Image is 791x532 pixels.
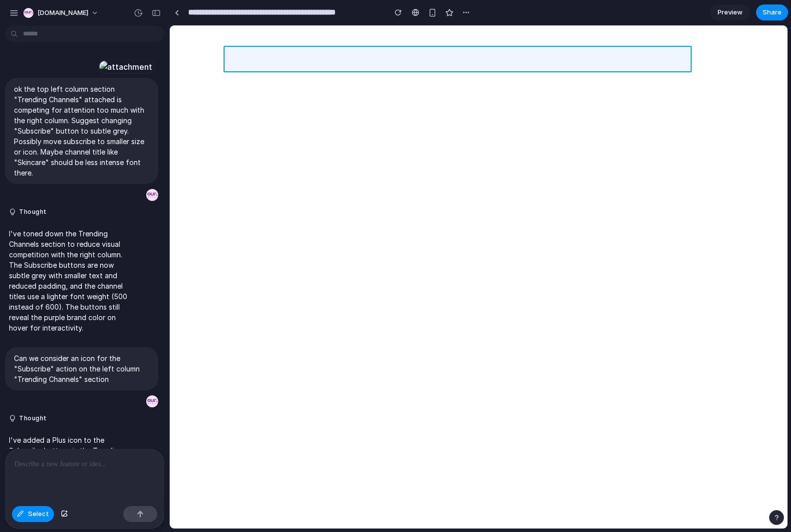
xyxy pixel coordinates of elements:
[763,7,782,17] span: Share
[14,84,149,178] p: ok the top left column section "Trending Channels" attached is competing for attention too much w...
[12,506,54,522] button: Select
[718,7,743,17] span: Preview
[28,509,49,519] span: Select
[37,8,88,18] span: [DOMAIN_NAME]
[14,353,149,384] p: Can we consider an icon for the "Subscribe" action on the left column "Trending Channels" section
[19,5,104,21] button: [DOMAIN_NAME]
[710,4,750,20] a: Preview
[9,228,132,333] p: I've toned down the Trending Channels section to reduce visual competition with the right column....
[756,4,788,20] button: Share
